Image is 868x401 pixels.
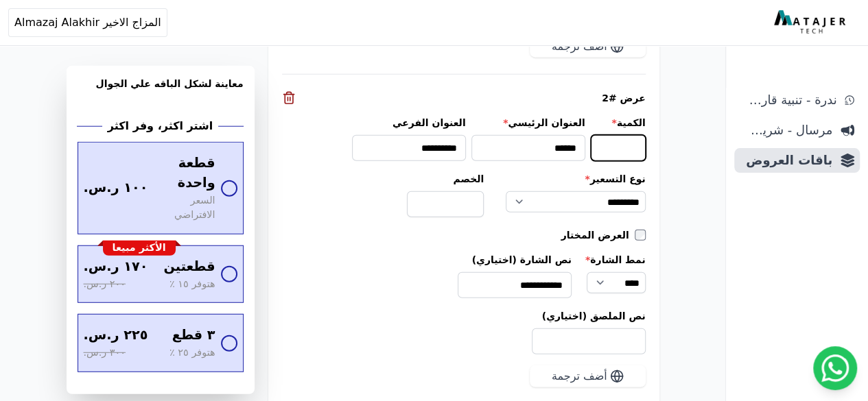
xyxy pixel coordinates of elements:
[84,277,126,292] span: ٢٠٠ ر.س.
[282,91,646,105] div: عرض #2
[84,326,148,345] span: ٢٢٥ ر.س.
[108,118,213,134] h2: اشتر اكثر، وفر اكثر
[103,241,176,256] div: الأكثر مبيعا
[552,38,607,55] span: أضف ترجمة
[740,151,832,170] span: باقات العروض
[407,172,484,186] label: الخصم
[159,154,215,193] span: قطعة واحدة
[591,116,646,130] label: الكمية
[8,8,167,37] button: المزاج الاخير Almazaj Alakhir
[14,14,161,31] span: المزاج الاخير Almazaj Alakhir
[561,228,635,242] label: العرض المختار
[585,253,646,267] label: نمط الشارة
[282,309,646,323] label: نص الملصق (اختياري)
[774,10,849,35] img: MatajerTech Logo
[506,172,645,186] label: نوع التسعير
[84,178,148,198] span: ١٠٠ ر.س.
[471,116,585,130] label: العنوان الرئيسي
[172,326,215,345] span: ٣ قطع
[84,257,148,277] span: ١٧٠ ر.س.
[159,193,215,223] span: السعر الافتراضي
[552,368,607,385] span: أضف ترجمة
[169,345,215,361] span: هتوفر ٢٥ ٪
[169,277,215,292] span: هتوفر ١٥ ٪
[740,121,832,140] span: مرسال - شريط دعاية
[740,90,836,110] span: ندرة - تنبية قارب علي النفاذ
[530,365,646,387] button: أضف ترجمة
[530,36,646,58] button: أضف ترجمة
[458,253,572,267] label: نص الشارة (اختياري)
[163,257,215,277] span: قطعتين
[78,77,244,107] h3: معاينة لشكل الباقه علي الجوال
[352,116,466,130] label: العنوان الفرعي
[84,345,126,361] span: ٣٠٠ ر.س.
